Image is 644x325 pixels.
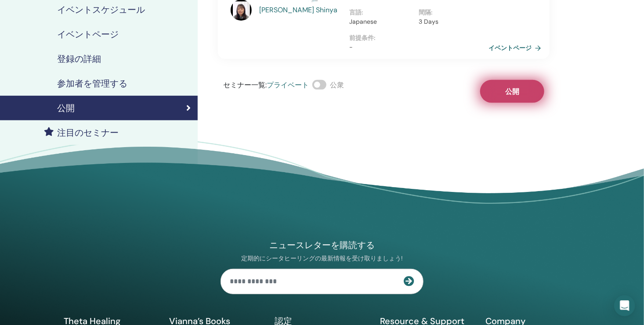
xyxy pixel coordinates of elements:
a: イベントページ [488,41,545,54]
h4: 公開 [57,103,75,113]
p: 定期的にシータヒーリングの最新情報を受け取りましょう! [221,254,423,263]
span: セミナー一覧 : [223,80,267,90]
button: 公開 [480,80,544,103]
span: プライベート [267,80,309,90]
p: 言語 : [349,8,414,17]
h4: ニュースレターを購読する [221,239,423,251]
h4: 登録の詳細 [57,54,101,64]
p: 間隔 : [419,8,484,17]
div: Open Intercom Messenger [614,295,635,316]
h4: イベントページ [57,29,119,40]
p: 前提条件 : [349,33,488,43]
h4: イベントスケジュール [57,4,145,15]
p: - [349,43,488,52]
p: 3 Days [419,17,484,26]
h4: 注目のセミナー [57,127,119,138]
h4: 参加者を管理する [57,78,127,89]
p: Japanese [349,17,414,26]
span: 公衆 [330,80,344,90]
a: [PERSON_NAME] Shinya [260,5,341,15]
span: 公開 [505,87,519,96]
